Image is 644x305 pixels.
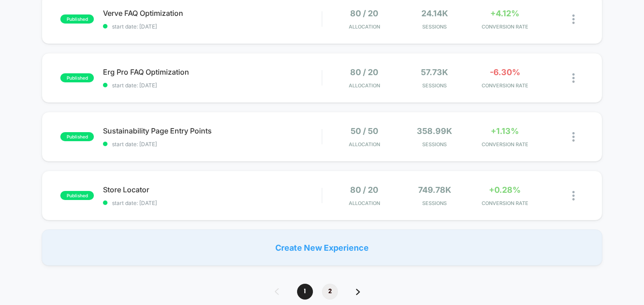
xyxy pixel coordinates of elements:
[572,191,575,200] img: close
[103,9,322,18] span: Verve FAQ Optimization
[489,185,521,195] span: +0.28%
[349,200,380,206] span: Allocation
[491,126,519,136] span: +1.13%
[350,9,378,18] span: 80 / 20
[490,67,520,77] span: -6.30%
[572,132,575,142] img: close
[490,9,519,18] span: +4.12%
[402,82,468,89] span: Sessions
[418,185,451,195] span: 749.78k
[60,14,94,24] span: published
[42,229,602,266] div: Create New Experience
[572,73,575,83] img: close
[60,73,94,82] span: published
[402,24,468,30] span: Sessions
[350,67,378,77] span: 80 / 20
[103,200,322,206] span: start date: [DATE]
[60,191,94,200] span: published
[60,132,94,141] span: published
[297,284,313,300] span: 1
[572,14,575,24] img: close
[402,141,468,148] span: Sessions
[417,126,452,136] span: 358.99k
[472,200,538,206] span: CONVERSION RATE
[103,67,322,76] span: Erg Pro FAQ Optimization
[349,141,380,148] span: Allocation
[349,82,380,89] span: Allocation
[322,284,338,300] span: 2
[103,141,322,148] span: start date: [DATE]
[351,126,378,136] span: 50 / 50
[356,289,360,295] img: pagination forward
[103,23,322,30] span: start date: [DATE]
[472,141,538,148] span: CONVERSION RATE
[472,82,538,89] span: CONVERSION RATE
[402,200,468,206] span: Sessions
[421,9,448,18] span: 24.14k
[350,185,378,195] span: 80 / 20
[421,67,448,77] span: 57.73k
[103,82,322,89] span: start date: [DATE]
[103,185,322,194] span: Store Locator
[349,24,380,30] span: Allocation
[472,24,538,30] span: CONVERSION RATE
[103,126,322,135] span: Sustainability Page Entry Points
